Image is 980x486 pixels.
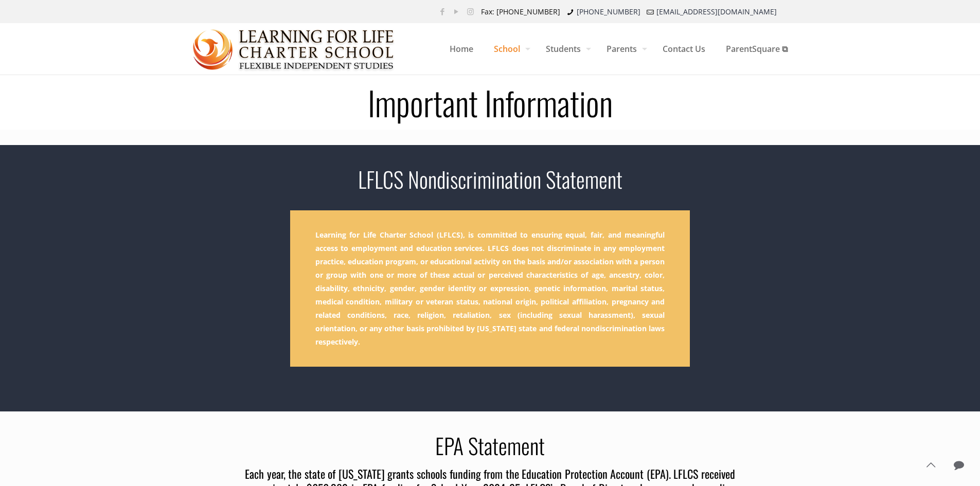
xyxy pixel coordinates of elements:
[536,23,596,75] a: Students
[176,86,804,119] h1: Important Information
[716,33,798,64] span: ParentSquare ⧉
[920,454,941,476] a: Back to top icon
[536,33,596,64] span: Students
[437,6,448,16] a: Facebook icon
[439,23,484,75] a: Home
[652,23,716,75] a: Contact Us
[646,7,656,16] i: mail
[193,23,395,75] a: Learning for Life Charter School
[596,33,652,64] span: Parents
[290,210,690,367] p: Learning for Life Charter School (LFLCS), is committed to ensuring equal, fair, and meaningful ac...
[193,24,395,75] img: Important Information
[465,6,476,16] a: Instagram icon
[577,7,640,16] a: [PHONE_NUMBER]
[484,33,536,64] span: School
[565,7,576,16] i: phone
[596,23,652,75] a: Parents
[451,6,462,16] a: YouTube icon
[716,23,798,75] a: ParentSquare ⧉
[656,7,777,16] a: [EMAIL_ADDRESS][DOMAIN_NAME]
[484,23,536,75] a: School
[652,33,716,64] span: Contact Us
[439,33,484,64] span: Home
[183,166,798,192] h2: LFLCS Nondiscrimination Statement
[183,432,798,459] h2: EPA Statement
